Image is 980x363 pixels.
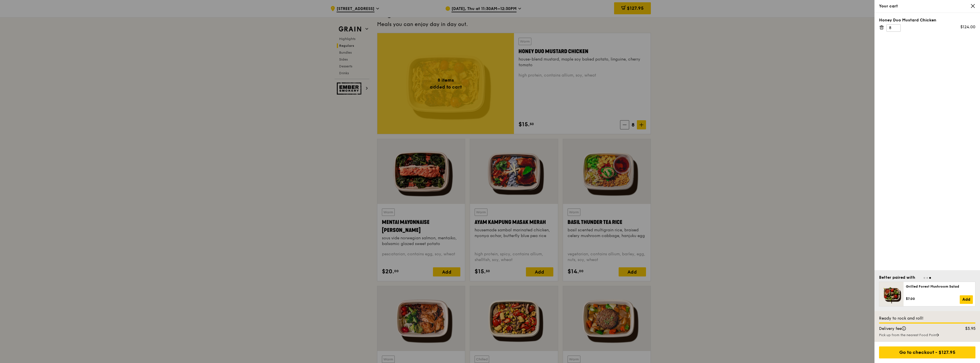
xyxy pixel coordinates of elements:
div: Go to checkout - $127.95 [879,346,975,358]
div: Honey Duo Mustard Chicken [879,17,975,23]
div: Better paired with [879,275,915,280]
a: Add [960,295,973,304]
div: Your cart [879,3,975,9]
div: $7.00 [906,296,960,301]
div: Grilled Forest Mushroom Salad [906,284,973,289]
span: Go to slide 2 [926,277,928,279]
div: Pick up from the nearest Food Point [879,333,975,337]
div: Ready to rock and roll! [879,316,975,321]
span: Go to slide 1 [924,277,925,279]
div: $3.95 [953,326,979,332]
div: $124.00 [960,24,975,30]
div: Delivery fee [876,326,953,332]
span: Go to slide 3 [929,277,931,279]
